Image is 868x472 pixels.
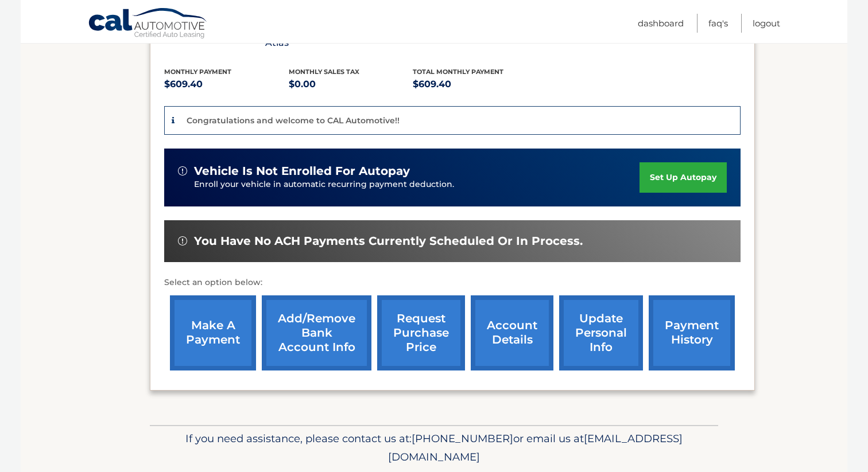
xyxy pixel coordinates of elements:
p: Enroll your vehicle in automatic recurring payment deduction. [194,178,640,191]
p: $609.40 [164,76,289,92]
a: Dashboard [638,14,684,33]
p: $609.40 [413,76,537,92]
p: $0.00 [289,76,413,92]
a: set up autopay [640,162,727,193]
a: payment history [649,295,735,370]
p: If you need assistance, please contact us at: or email us at [157,430,711,466]
span: Monthly Payment [164,68,231,76]
span: vehicle is not enrolled for autopay [194,164,410,178]
span: Total Monthly Payment [413,68,503,76]
p: Select an option below: [164,276,741,290]
img: alert-white.svg [178,166,187,175]
img: alert-white.svg [178,236,187,245]
a: account details [471,295,553,370]
p: Congratulations and welcome to CAL Automotive!! [187,115,400,126]
a: make a payment [170,295,256,370]
span: [PHONE_NUMBER] [412,432,513,445]
span: Monthly sales Tax [289,68,359,76]
a: Logout [753,14,780,33]
a: Add/Remove bank account info [262,295,371,370]
span: You have no ACH payments currently scheduled or in process. [194,234,583,248]
a: update personal info [559,295,643,370]
a: request purchase price [377,295,465,370]
a: FAQ's [708,14,728,33]
a: Cal Automotive [88,7,208,41]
